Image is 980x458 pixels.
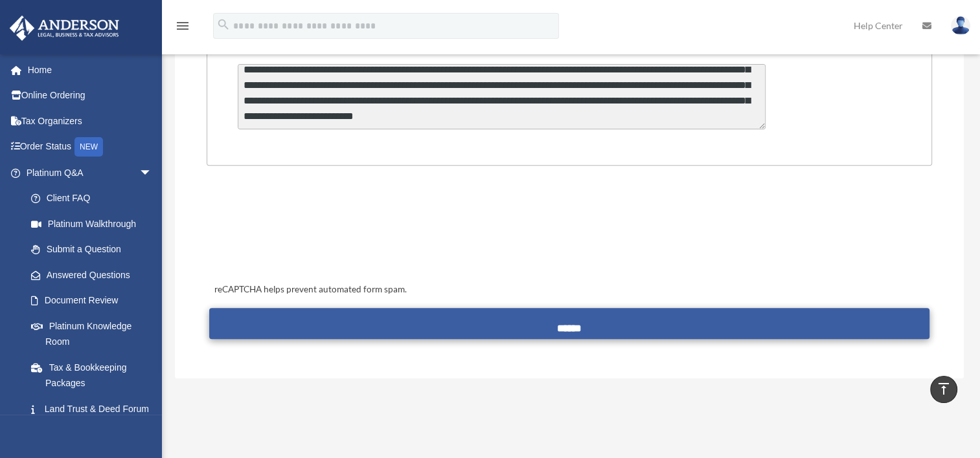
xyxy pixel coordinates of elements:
iframe: reCAPTCHA [211,206,407,256]
i: vertical_align_top [936,381,952,397]
a: menu [175,23,190,34]
div: NEW [74,137,103,157]
a: Submit a Question [18,237,165,263]
a: Platinum Knowledge Room [18,313,172,354]
a: Platinum Walkthrough [18,211,172,237]
i: menu [175,18,190,34]
a: Tax Organizers [9,108,172,134]
a: Answered Questions [18,262,172,288]
span: arrow_drop_down [139,160,165,186]
a: Tax & Bookkeeping Packages [18,354,172,396]
img: User Pic [951,16,970,35]
i: search [216,17,231,32]
a: vertical_align_top [930,376,957,403]
img: Anderson Advisors Platinum Portal [6,16,123,41]
a: Platinum Q&Aarrow_drop_down [9,160,172,186]
a: Document Review [18,288,172,314]
a: Land Trust & Deed Forum [18,396,172,422]
div: reCAPTCHA helps prevent automated form spam. [209,282,930,298]
a: Online Ordering [9,83,172,109]
a: Client FAQ [18,186,172,212]
a: Home [9,57,172,83]
a: Order StatusNEW [9,134,172,160]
